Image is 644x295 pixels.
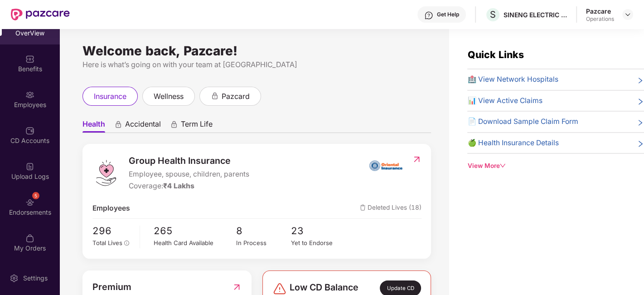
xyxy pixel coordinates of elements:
span: 🏥 View Network Hospitals [467,74,558,85]
span: Employee, spouse, children, parents [129,169,249,180]
span: pazcard [222,91,250,102]
div: animation [170,120,178,128]
span: 📊 View Active Claims [467,95,542,107]
img: svg+xml;base64,PHN2ZyBpZD0iQ0RfQWNjb3VudHMiIGRhdGEtbmFtZT0iQ0QgQWNjb3VudHMiIHhtbG5zPSJodHRwOi8vd3... [25,126,34,135]
span: 8 [236,223,291,238]
div: SINENG ELECTRIC ([GEOGRAPHIC_DATA]) PRIVATE LIMITED [504,10,567,19]
span: Health [82,119,105,133]
div: Welcome back, Pazcare! [82,47,431,54]
div: View More [467,161,644,171]
img: logo [92,159,120,187]
img: RedirectIcon [412,155,421,164]
span: ₹4 Lakhs [163,182,194,190]
span: 🍏 Health Insurance Details [467,138,558,149]
span: 23 [291,223,346,238]
img: svg+xml;base64,PHN2ZyBpZD0iRW5kb3JzZW1lbnRzIiB4bWxucz0iaHR0cDovL3d3dy53My5vcmcvMjAwMC9zdmciIHdpZH... [25,198,34,207]
span: info-circle [124,241,130,246]
span: wellness [154,91,184,102]
img: svg+xml;base64,PHN2ZyBpZD0iTXlfT3JkZXJzIiBkYXRhLW5hbWU9Ik15IE9yZGVycyIgeG1sbnM9Imh0dHA6Ly93d3cudz... [25,234,34,243]
span: right [637,97,644,107]
img: svg+xml;base64,PHN2ZyBpZD0iRHJvcGRvd24tMzJ4MzIiIHhtbG5zPSJodHRwOi8vd3d3LnczLm9yZy8yMDAwL3N2ZyIgd2... [624,11,631,18]
img: svg+xml;base64,PHN2ZyBpZD0iU2V0dGluZy0yMHgyMCIgeG1sbnM9Imh0dHA6Ly93d3cudzMub3JnLzIwMDAvc3ZnIiB3aW... [10,274,19,283]
span: Accidental [125,119,161,133]
div: 5 [32,192,39,199]
span: down [499,162,506,169]
span: S [490,9,496,20]
span: Total Lives [92,239,122,246]
span: right [637,139,644,149]
div: Coverage: [129,181,249,192]
span: Deleted Lives (18) [360,203,421,214]
img: svg+xml;base64,PHN2ZyBpZD0iRW1wbG95ZWVzIiB4bWxucz0iaHR0cDovL3d3dy53My5vcmcvMjAwMC9zdmciIHdpZHRoPS... [25,90,34,99]
div: animation [211,92,219,100]
div: Health Card Available [154,238,236,248]
span: 265 [154,223,236,238]
div: Here is what’s going on with your team at [GEOGRAPHIC_DATA] [82,59,431,70]
span: Group Health Insurance [129,154,249,168]
img: New Pazcare Logo [11,9,70,20]
div: Pazcare [586,7,614,15]
img: RedirectIcon [232,280,242,294]
div: Yet to Endorse [291,238,346,248]
div: In Process [236,238,291,248]
img: svg+xml;base64,PHN2ZyBpZD0iSGVscC0zMngzMiIgeG1sbnM9Imh0dHA6Ly93d3cudzMub3JnLzIwMDAvc3ZnIiB3aWR0aD... [424,11,433,20]
span: Term Life [181,119,213,133]
span: Premium [92,280,131,294]
span: Quick Links [467,49,523,60]
img: svg+xml;base64,PHN2ZyBpZD0iVXBsb2FkX0xvZ3MiIGRhdGEtbmFtZT0iVXBsb2FkIExvZ3MiIHhtbG5zPSJodHRwOi8vd3... [25,162,34,171]
span: insurance [94,91,126,102]
span: right [637,76,644,85]
span: right [637,118,644,128]
span: 📄 Download Sample Claim Form [467,116,578,128]
img: svg+xml;base64,PHN2ZyBpZD0iQmVuZWZpdHMiIHhtbG5zPSJodHRwOi8vd3d3LnczLm9yZy8yMDAwL3N2ZyIgd2lkdGg9Ij... [25,54,34,64]
img: deleteIcon [360,205,366,211]
img: insurerIcon [369,154,403,177]
div: Operations [586,15,614,23]
span: Employees [92,203,130,214]
div: Settings [20,274,50,283]
div: Get Help [437,11,459,18]
div: animation [114,120,122,128]
span: 296 [92,223,134,238]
